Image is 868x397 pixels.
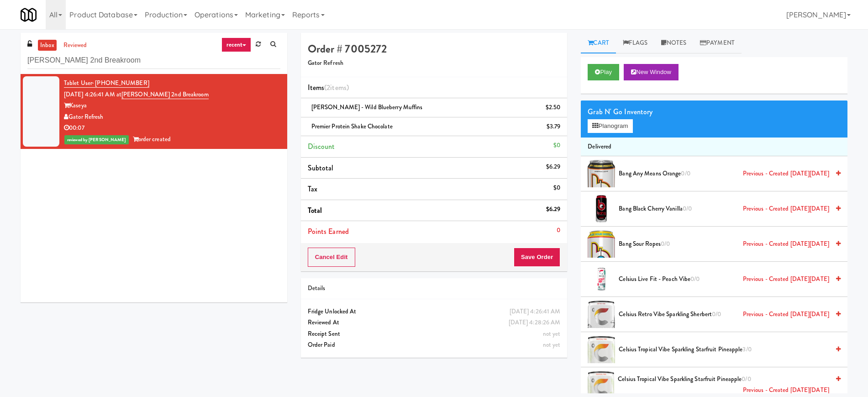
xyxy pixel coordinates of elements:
[308,141,335,152] span: Discount
[743,238,829,250] span: Previous - Created [DATE][DATE]
[510,306,561,318] div: [DATE] 4:26:41 AM
[308,226,349,237] span: Points Earned
[588,64,619,80] button: Play
[581,138,847,157] li: Delivered
[624,64,679,80] button: New Window
[547,121,561,132] div: $3.79
[615,238,841,250] div: Bang Sour Ropes0/0Previous - Created [DATE][DATE]
[743,274,829,285] span: Previous - Created [DATE][DATE]
[546,161,561,173] div: $6.29
[681,169,690,178] span: 0/0
[543,340,561,349] span: not yet
[92,79,149,87] span: · [PHONE_NUMBER]
[712,310,721,318] span: 0/0
[693,33,742,53] a: Payment
[311,122,393,131] span: Premier Protein Shake Chocolate
[221,37,252,52] a: recent
[742,345,751,354] span: 3/0
[614,374,841,396] div: Celsius Tropical Vibe Sparkling Starfruit Pineapple0/0Previous - Created [DATE][DATE]
[27,52,280,69] input: Search vision orders
[543,329,561,338] span: not yet
[308,306,561,318] div: Fridge Unlocked At
[615,203,841,215] div: Bang Black Cherry Vanilla0/0Previous - Created [DATE][DATE]
[64,100,280,111] div: Kaseya
[38,40,57,51] a: inbox
[21,7,37,23] img: Micromart
[324,82,349,93] span: (2 )
[581,33,616,53] a: Cart
[619,168,829,180] span: Bang Any Means Orange
[64,135,129,144] span: reviewed by [PERSON_NAME]
[133,135,171,143] span: order created
[121,90,209,99] a: [PERSON_NAME] 2nd Breakroom
[308,60,561,67] h5: Gator Refresh
[588,105,841,119] div: Grab N' Go Inventory
[308,82,349,93] span: Items
[546,102,561,113] div: $2.50
[308,163,334,173] span: Subtotal
[616,33,655,53] a: Flags
[553,140,560,151] div: $0
[557,225,560,236] div: 0
[308,248,355,267] button: Cancel Edit
[64,79,149,88] a: Tablet User· [PHONE_NUMBER]
[618,374,829,396] span: Celsius Tropical Vibe Sparkling Starfruit Pineapple
[64,90,121,99] span: [DATE] 4:26:41 AM at
[509,317,561,328] div: [DATE] 4:28:26 AM
[64,122,280,134] div: 00:07
[553,182,560,194] div: $0
[615,344,841,355] div: Celsius Tropical Vibe Sparkling Starfruit Pineapple3/0
[615,274,841,285] div: Celsius Live Fit - Peach Vibe0/0Previous - Created [DATE][DATE]
[308,328,561,340] div: Receipt Sent
[743,168,829,180] span: Previous - Created [DATE][DATE]
[546,204,561,215] div: $6.29
[683,204,692,213] span: 0/0
[619,203,829,215] span: Bang Black Cherry Vanilla
[64,111,280,123] div: Gator Refresh
[743,309,829,320] span: Previous - Created [DATE][DATE]
[61,40,89,51] a: reviewed
[308,43,561,55] h4: Order # 7005272
[615,309,841,320] div: Celsius Retro Vibe Sparkling Sherbert0/0Previous - Created [DATE][DATE]
[308,339,561,351] div: Order Paid
[743,385,829,396] span: Previous - Created [DATE][DATE]
[690,275,700,283] span: 0/0
[654,33,693,53] a: Notes
[661,239,670,248] span: 0/0
[514,248,560,267] button: Save Order
[619,309,829,320] span: Celsius Retro Vibe Sparkling Sherbert
[311,103,423,111] span: [PERSON_NAME] - Wild Blueberry Muffins
[619,274,829,285] span: Celsius Live Fit - Peach Vibe
[619,238,829,250] span: Bang Sour Ropes
[308,317,561,328] div: Reviewed At
[742,375,751,383] span: 0/0
[308,184,317,194] span: Tax
[743,203,829,215] span: Previous - Created [DATE][DATE]
[615,168,841,180] div: Bang Any Means Orange0/0Previous - Created [DATE][DATE]
[308,283,561,294] div: Details
[330,82,347,93] ng-pluralize: items
[21,74,287,149] li: Tablet User· [PHONE_NUMBER][DATE] 4:26:41 AM at[PERSON_NAME] 2nd BreakroomKaseyaGator Refresh00:0...
[619,344,829,355] span: Celsius Tropical Vibe Sparkling Starfruit Pineapple
[588,119,632,133] button: Planogram
[308,205,322,216] span: Total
